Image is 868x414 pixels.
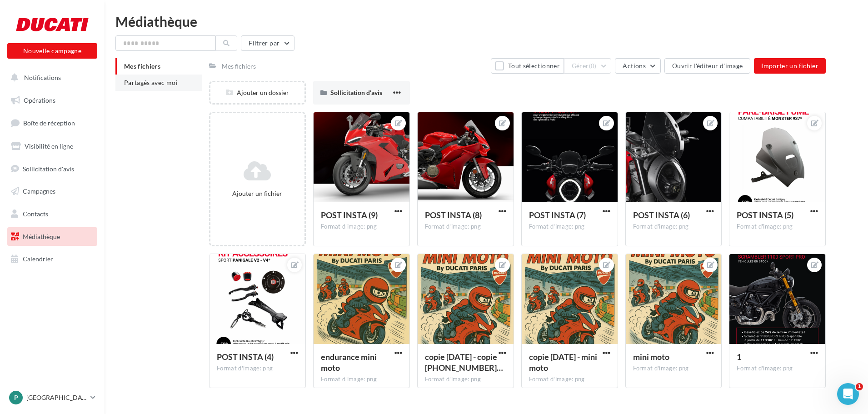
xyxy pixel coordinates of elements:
button: Importer un fichier [754,58,826,74]
span: endurance mini moto [321,352,377,373]
span: POST INSTA (8) [425,210,482,220]
button: Nouvelle campagne [7,43,97,59]
div: Format d'image: png [529,375,610,384]
div: Format d'image: png [217,364,298,373]
span: Campagnes [23,187,55,195]
div: Ajouter un dossier [210,88,304,97]
span: Opérations [24,96,55,104]
a: Calendrier [5,249,99,269]
div: Format d'image: png [425,223,506,231]
div: Format d'image: png [321,375,402,384]
span: mini moto [633,352,669,362]
div: Ajouter un fichier [214,189,301,198]
a: Contacts [5,205,99,224]
span: Contacts [23,210,48,218]
span: POST INSTA (7) [529,210,586,220]
span: Sollicitation d'avis [23,165,74,172]
span: Visibilité en ligne [25,142,73,150]
button: Notifications [5,68,95,87]
button: Tout sélectionner [491,58,564,74]
span: 1 [737,352,741,362]
span: POST INSTA (4) [217,352,274,362]
span: Actions [623,62,645,70]
div: Médiathèque [115,15,857,28]
div: Format d'image: png [633,223,714,231]
span: Partagés avec moi [124,79,178,86]
button: Filtrer par [241,35,294,51]
button: Actions [615,58,660,74]
p: [GEOGRAPHIC_DATA] [26,393,87,402]
a: Boîte de réception [5,113,99,133]
button: Gérer(0) [564,58,612,74]
div: Format d'image: png [633,364,714,373]
div: Format d'image: png [737,223,818,231]
span: Calendrier [23,255,53,263]
a: Médiathèque [5,227,99,246]
span: Sollicitation d'avis [330,89,382,96]
a: P [GEOGRAPHIC_DATA] [7,389,97,406]
iframe: Intercom live chat [837,383,859,405]
span: Notifications [24,74,61,81]
span: copie 20-08-2025 - copie 20-08-2025 - mini moto [425,352,503,373]
span: POST INSTA (5) [737,210,793,220]
div: Format d'image: png [737,364,818,373]
button: Ouvrir l'éditeur d'image [664,58,750,74]
div: Format d'image: png [529,223,610,231]
span: 1 [856,383,863,390]
span: Médiathèque [23,233,60,240]
span: POST INSTA (9) [321,210,378,220]
div: Mes fichiers [222,62,256,71]
a: Sollicitation d'avis [5,160,99,179]
div: Format d'image: png [425,375,506,384]
span: POST INSTA (6) [633,210,690,220]
span: (0) [589,62,597,70]
div: Format d'image: png [321,223,402,231]
span: Mes fichiers [124,62,160,70]
a: Visibilité en ligne [5,137,99,156]
a: Campagnes [5,182,99,201]
span: Importer un fichier [761,62,818,70]
span: Boîte de réception [23,119,75,127]
span: copie 20-08-2025 - mini moto [529,352,597,373]
a: Opérations [5,91,99,110]
span: P [14,393,18,402]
